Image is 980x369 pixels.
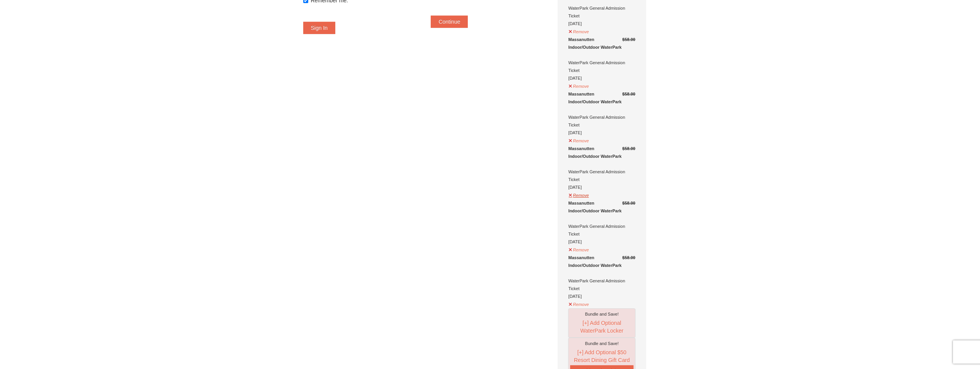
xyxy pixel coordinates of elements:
div: Massanutten Indoor/Outdoor WaterPark [568,145,635,160]
button: Remove [568,80,589,90]
button: Remove [568,135,589,145]
del: $58.00 [622,146,635,151]
button: Remove [568,190,589,199]
div: Massanutten Indoor/Outdoor WaterPark [568,90,635,106]
button: Continue [431,15,468,28]
div: Massanutten Indoor/Outdoor WaterPark [568,36,635,51]
button: [+] Add Optional WaterPark Locker [570,318,633,336]
button: Sign In [303,22,336,34]
button: Remove [568,26,589,36]
button: Remove [568,244,589,254]
div: WaterPark General Admission Ticket [DATE] [568,254,635,300]
div: WaterPark General Admission Ticket [DATE] [568,90,635,137]
button: [+] Add Optional $50 Resort Dining Gift Card [570,347,633,365]
del: $58.00 [622,37,635,42]
div: Bundle and Save! [570,310,633,318]
div: WaterPark General Admission Ticket [DATE] [568,199,635,246]
div: Bundle and Save! [570,340,633,347]
del: $58.00 [622,92,635,96]
div: WaterPark General Admission Ticket [DATE] [568,36,635,82]
div: WaterPark General Admission Ticket [DATE] [568,145,635,191]
del: $58.00 [622,201,635,205]
del: $58.00 [622,255,635,260]
button: Remove [568,299,589,308]
div: Massanutten Indoor/Outdoor WaterPark [568,199,635,215]
div: Massanutten Indoor/Outdoor WaterPark [568,254,635,269]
